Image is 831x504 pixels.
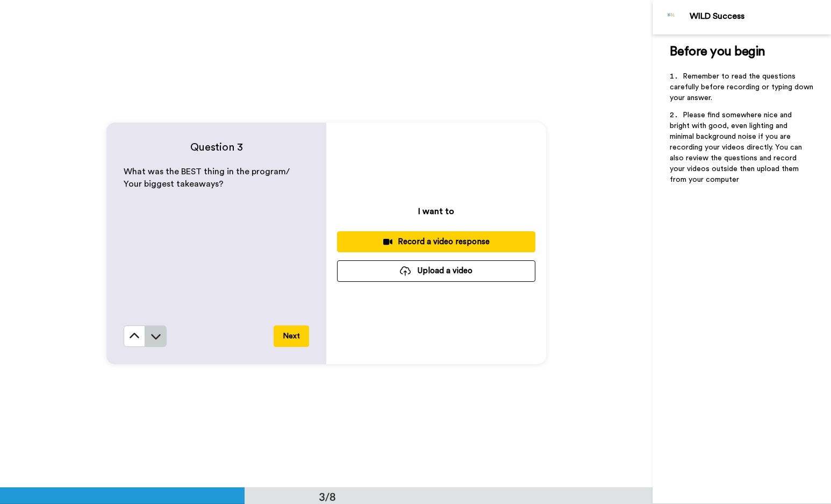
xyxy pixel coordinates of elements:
button: Record a video response [337,231,535,252]
p: I want to [418,205,454,218]
div: 3/8 [302,489,353,504]
div: Record a video response [346,236,527,247]
div: WILD Success [690,11,830,22]
span: Before you begin [670,45,765,58]
span: Please find somewhere nice and bright with good, even lighting and minimal background noise if yo... [670,111,804,183]
button: Next [274,325,309,347]
button: Upload a video [337,260,535,281]
span: What was the BEST thing in the program/ Your biggest takeaways? [124,167,292,188]
span: Remember to read the questions carefully before recording or typing down your answer. [670,73,815,102]
img: Profile Image [658,4,684,30]
h4: Question 3 [124,140,309,155]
